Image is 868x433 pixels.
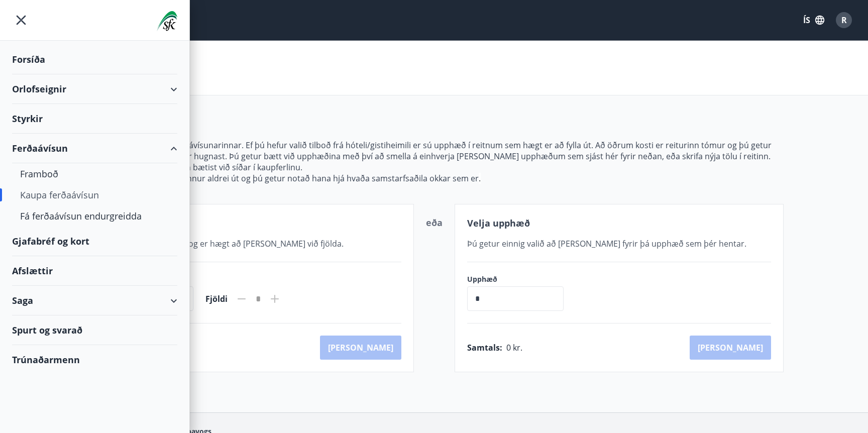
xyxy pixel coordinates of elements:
[467,342,502,353] span: Samtals :
[205,293,228,304] span: Fjöldi
[12,256,177,286] div: Afslættir
[467,274,574,284] label: Upphæð
[12,134,177,163] div: Ferðaávísun
[12,45,177,74] div: Forsíða
[20,205,169,227] div: Fá ferðaávísun endurgreidda
[12,286,177,315] div: Saga
[20,184,169,205] div: Kaupa ferðaávísun
[84,140,784,162] p: Hér getur þú valið upphæð ávísunarinnar. Ef þú hefur valið tilboð frá hóteli/gistiheimili er sú u...
[84,162,784,173] p: Athugaðu að niðurgreiðslan bætist við síðar í kaupferlinu.
[12,345,177,374] div: Trúnaðarmenn
[97,238,344,249] span: Valið tilboð er í reitnum og er hægt að [PERSON_NAME] við fjölda.
[12,227,177,256] div: Gjafabréf og kort
[157,11,177,31] img: union_logo
[12,74,177,104] div: Orlofseignir
[841,15,847,26] span: R
[12,11,30,29] button: menu
[479,173,481,184] span: .
[12,104,177,134] div: Styrkir
[467,217,530,229] span: Velja upphæð
[467,238,746,249] span: Þú getur einnig valið að [PERSON_NAME] fyrir þá upphæð sem þér hentar.
[832,8,856,32] button: R
[84,173,784,184] p: Mundu að ferðaávísunin rennur aldrei út og þú getur notað hana hjá hvaða samstarfsaðila okkar sem er
[12,315,177,345] div: Spurt og svarað
[798,11,830,29] button: ÍS
[20,163,169,184] div: Framboð
[426,216,443,229] span: eða
[506,342,522,353] span: 0 kr.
